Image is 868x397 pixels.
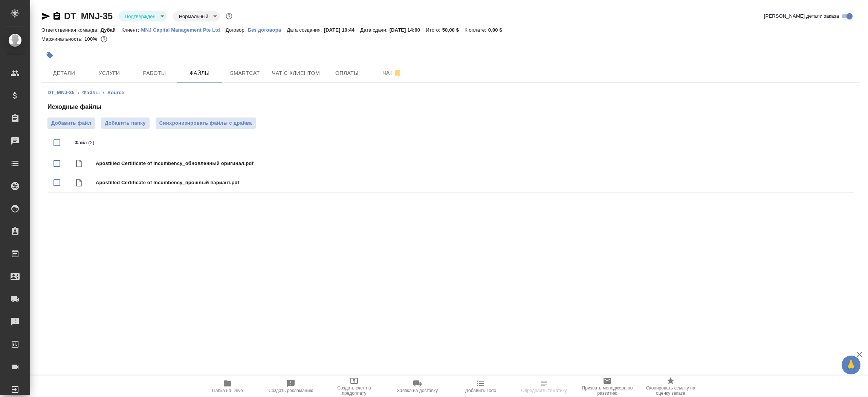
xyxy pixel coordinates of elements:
span: Добавить папку [105,119,145,127]
a: Файлы [82,90,99,95]
label: Добавить файл [47,118,95,129]
span: Файлы [182,69,218,78]
p: 0,00 $ [488,27,508,33]
p: Ответственная команда: [41,27,101,33]
a: Без договора [248,26,287,33]
p: Договор: [226,27,248,33]
span: Чат с клиентом [272,69,320,78]
nav: breadcrumb [47,89,854,96]
button: Скопировать ссылку для ЯМессенджера [41,12,50,21]
button: 🙏 [842,356,860,374]
button: Скопировать ссылку [52,12,61,21]
span: Чат [374,68,410,78]
p: [DATE] 10:44 [324,27,361,33]
span: Услуги [91,69,127,78]
p: Итого: [426,27,442,33]
p: MNJ Capital Management Pte Ltd [141,27,226,33]
span: Apostilled Certificate of Incumbency_обновленный оригинал.pdf [96,160,848,167]
p: 100% [84,36,99,42]
p: 50,00 $ [442,27,465,33]
p: Файл (2) [75,139,848,147]
a: DT_MNJ-35 [64,11,113,21]
p: Клиент: [121,27,141,33]
button: Нормальный [177,13,211,20]
span: Работы [136,69,173,78]
svg: Отписаться [393,69,402,78]
p: Маржинальность: [41,36,84,42]
li: ‹ [78,89,79,96]
span: Детали [46,69,82,78]
a: DT_MNJ-35 [47,90,75,95]
button: Синхронизировать файлы с драйва [156,118,256,129]
span: Оплаты [329,69,365,78]
p: Дата сдачи: [360,27,389,33]
div: Подтвержден [173,11,220,21]
span: Smartcat [227,69,263,78]
button: 0.00 RUB; 0.00 USD; [99,34,109,44]
p: [DATE] 14:00 [390,27,426,33]
li: ‹ [103,89,104,96]
div: Подтвержден [119,11,167,21]
p: Без договора [248,27,287,33]
p: Дата создания: [287,27,324,33]
a: Source [107,90,124,95]
span: Синхронизировать файлы с драйва [159,119,252,127]
button: Доп статусы указывают на важность/срочность заказа [224,11,234,21]
button: Добавить тэг [41,47,58,64]
p: К оплате: [465,27,488,33]
a: MNJ Capital Management Pte Ltd [141,26,226,33]
button: Добавить папку [101,118,149,129]
h4: Исходные файлы [47,102,854,111]
p: Дубай [101,27,122,33]
span: Apostilled Certificate of Incumbency_прошлый вариант.pdf [96,179,848,186]
button: Подтвержден [122,13,158,20]
span: 🙏 [845,357,857,373]
span: Добавить файл [51,119,91,127]
span: [PERSON_NAME] детали заказа [764,12,839,20]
